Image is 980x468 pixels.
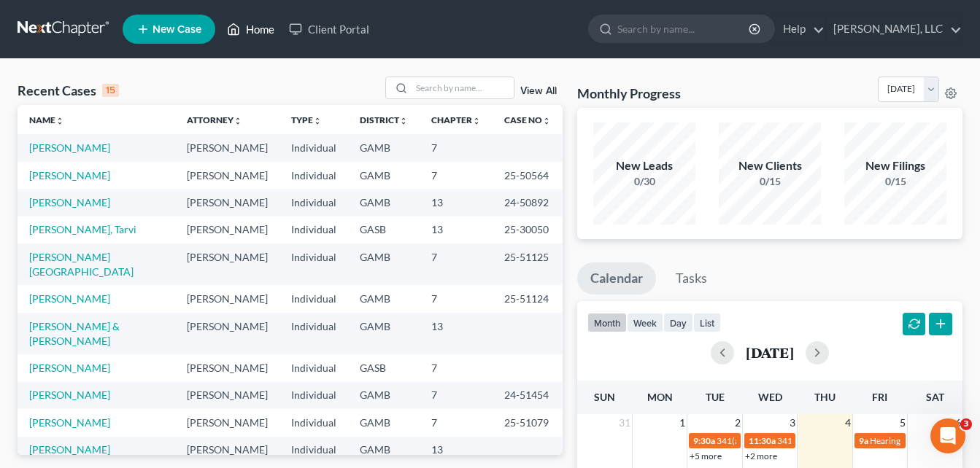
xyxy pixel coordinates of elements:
td: [PERSON_NAME] [175,134,279,161]
i: unfold_more [234,117,242,125]
a: Case Nounfold_more [504,114,551,125]
span: 3 [788,414,797,432]
a: Attorneyunfold_more [187,114,242,125]
span: Sun [594,391,615,403]
span: 341(a) meeting for [PERSON_NAME] [777,435,918,446]
a: [PERSON_NAME], LLC [826,16,962,42]
td: GAMB [348,409,420,436]
td: 7 [420,409,493,436]
div: New Clients [719,157,821,174]
td: 13 [420,189,493,216]
a: Home [220,16,282,42]
span: 4 [844,414,852,432]
td: 7 [420,134,493,161]
span: 31 [617,414,632,432]
a: [PERSON_NAME] [29,141,110,154]
td: Individual [279,217,348,243]
td: [PERSON_NAME] [175,313,279,354]
h3: Monthly Progress [577,85,681,102]
td: GAMB [348,189,420,216]
td: GASB [348,217,420,243]
td: Individual [279,409,348,436]
td: Individual [279,243,348,285]
div: 15 [102,84,119,97]
td: [PERSON_NAME] [175,354,279,381]
span: Tue [706,391,725,403]
td: Individual [279,382,348,409]
input: Search by name... [617,15,751,42]
i: unfold_more [399,117,408,125]
td: GAMB [348,285,420,312]
a: +5 more [690,451,722,461]
div: New Leads [593,157,695,174]
button: list [693,313,721,332]
div: 0/30 [593,174,695,189]
div: New Filings [844,157,946,174]
td: 25-51079 [493,409,563,436]
td: Individual [279,437,348,464]
span: 2 [733,414,742,432]
a: +2 more [745,451,777,461]
td: [PERSON_NAME] [175,285,279,312]
span: 11:30a [749,435,776,446]
i: unfold_more [472,117,481,125]
a: View All [520,86,557,96]
button: day [663,313,693,332]
span: 1 [678,414,687,432]
td: 7 [420,243,493,285]
span: 341(a) meeting for [PERSON_NAME] [717,435,857,446]
h2: [DATE] [746,345,794,360]
i: unfold_more [55,117,64,125]
i: unfold_more [313,117,322,125]
td: [PERSON_NAME] [175,162,279,189]
td: 7 [420,382,493,409]
td: 7 [420,285,493,312]
i: unfold_more [542,117,551,125]
td: GASB [348,354,420,381]
a: [PERSON_NAME] [29,196,110,208]
span: 6 [954,414,962,432]
button: week [627,313,663,332]
button: month [587,313,627,332]
td: 24-51454 [493,382,563,409]
td: Individual [279,189,348,216]
div: 0/15 [844,174,946,189]
span: Wed [758,391,782,403]
td: 13 [420,217,493,243]
a: [PERSON_NAME] [29,169,110,182]
span: 9a [859,435,868,446]
span: Mon [647,391,673,403]
td: 24-50892 [493,189,563,216]
td: Individual [279,162,348,189]
span: Thu [814,391,836,403]
span: New Case [153,24,201,35]
a: [PERSON_NAME] [29,362,110,374]
span: Fri [872,391,887,403]
a: [PERSON_NAME] [29,389,110,401]
td: [PERSON_NAME] [175,189,279,216]
div: 0/15 [719,174,821,189]
a: Districtunfold_more [360,114,408,125]
a: Calendar [577,262,656,295]
td: 7 [420,162,493,189]
a: Typeunfold_more [291,114,322,125]
td: 13 [420,313,493,354]
a: [PERSON_NAME][GEOGRAPHIC_DATA] [29,251,134,278]
span: 3 [960,418,972,430]
td: [PERSON_NAME] [175,437,279,464]
td: [PERSON_NAME] [175,217,279,243]
a: [PERSON_NAME] & [PERSON_NAME] [29,320,120,347]
td: 7 [420,354,493,381]
a: [PERSON_NAME] [29,416,110,429]
a: Client Portal [282,16,377,42]
td: 25-51125 [493,243,563,285]
td: GAMB [348,437,420,464]
span: 9:30a [693,435,715,446]
span: 5 [898,414,907,432]
td: 25-51124 [493,285,563,312]
td: [PERSON_NAME] [175,243,279,285]
td: 25-30050 [493,217,563,243]
a: Chapterunfold_more [431,114,481,125]
input: Search by name... [412,77,514,98]
span: Sat [926,391,944,403]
